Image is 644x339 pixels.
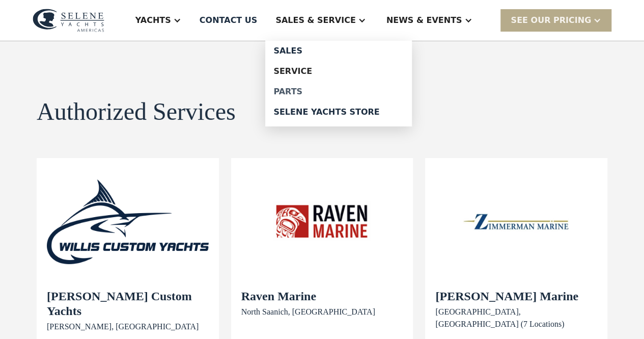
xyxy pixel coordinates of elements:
[511,14,591,27] div: SEE Our Pricing
[47,168,209,275] img: Willis Custom Yachts
[33,9,104,32] img: logo
[435,168,597,275] img: Zimmerman Marine
[47,321,209,333] div: [PERSON_NAME], [GEOGRAPHIC_DATA]
[435,306,597,330] div: [GEOGRAPHIC_DATA], [GEOGRAPHIC_DATA] (7 Locations)
[265,61,412,82] a: Service
[273,67,404,75] div: Service
[241,289,375,304] h2: Raven Marine
[273,47,404,55] div: Sales
[47,289,209,319] h2: [PERSON_NAME] Custom Yachts
[273,88,404,96] div: Parts
[500,9,611,31] div: SEE Our Pricing
[265,102,412,122] a: Selene Yachts Store
[275,14,355,27] div: Sales & Service
[273,108,404,116] div: Selene Yachts Store
[37,98,236,125] h1: Authorized Services
[386,14,462,27] div: News & EVENTS
[435,289,597,304] h2: [PERSON_NAME] Marine
[265,82,412,102] a: Parts
[241,168,403,275] img: Raven Marine
[241,306,375,318] div: North Saanich, [GEOGRAPHIC_DATA]
[265,41,412,126] nav: Sales & Service
[135,14,171,27] div: Yachts
[265,41,412,61] a: Sales
[200,14,258,27] div: Contact US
